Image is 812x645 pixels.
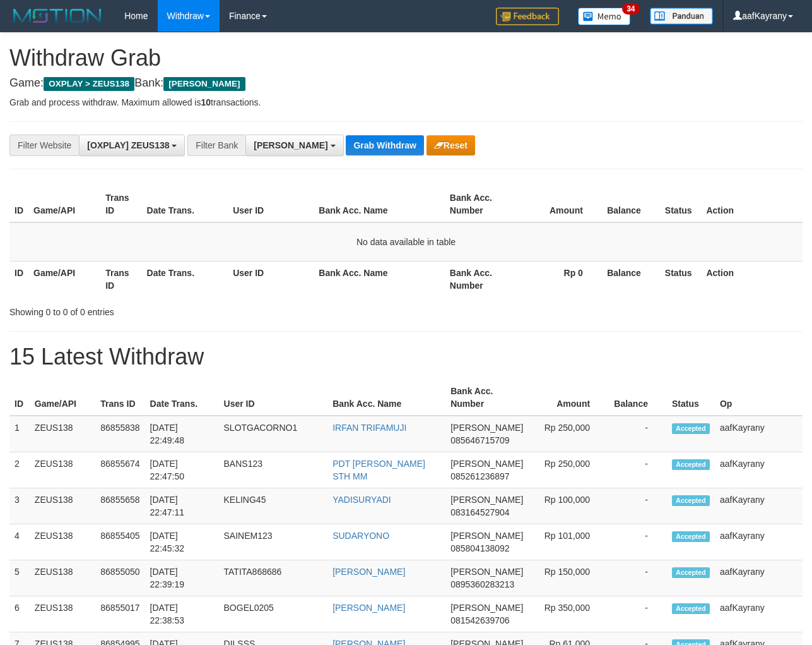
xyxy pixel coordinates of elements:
[516,186,602,222] th: Amount
[201,97,211,107] strong: 10
[609,488,667,524] td: -
[254,140,327,150] span: [PERSON_NAME]
[95,488,144,524] td: 86855658
[602,186,660,222] th: Balance
[95,560,144,596] td: 86855050
[9,77,803,90] h4: Game: Bank:
[314,261,445,297] th: Bank Acc. Name
[450,495,523,505] span: [PERSON_NAME]
[9,416,30,452] td: 1
[445,186,517,222] th: Bank Acc. Number
[95,416,144,452] td: 86855838
[528,380,609,416] th: Amount
[9,261,28,297] th: ID
[660,186,702,222] th: Status
[609,596,667,632] td: -
[9,135,79,156] div: Filter Website
[95,380,144,416] th: Trans ID
[9,344,803,370] h1: 15 Latest Withdraw
[219,380,328,416] th: User ID
[30,416,95,452] td: ZEUS138
[100,261,141,297] th: Trans ID
[450,471,509,481] span: Copy 085261236897 to clipboard
[332,423,406,433] a: IRFAN TRIFAMUJI
[450,507,509,517] span: Copy 083164527904 to clipboard
[95,596,144,632] td: 86855017
[245,135,343,156] button: [PERSON_NAME]
[672,459,710,470] span: Accepted
[100,186,141,222] th: Trans ID
[672,567,710,578] span: Accepted
[30,560,95,596] td: ZEUS138
[145,524,219,560] td: [DATE] 22:45:32
[145,380,219,416] th: Date Trans.
[9,524,30,560] td: 4
[496,8,559,25] img: Feedback.jpg
[145,596,219,632] td: [DATE] 22:38:53
[332,495,391,505] a: YADISURYADI
[609,524,667,560] td: -
[450,615,509,625] span: Copy 081542639706 to clipboard
[332,531,389,541] a: SUDARYONO
[219,560,328,596] td: TATITA868686
[450,603,523,613] span: [PERSON_NAME]
[28,186,100,222] th: Game/API
[228,261,314,297] th: User ID
[672,423,710,434] span: Accepted
[145,488,219,524] td: [DATE] 22:47:11
[30,452,95,488] td: ZEUS138
[9,452,30,488] td: 2
[528,488,609,524] td: Rp 100,000
[602,261,660,297] th: Balance
[145,452,219,488] td: [DATE] 22:47:50
[715,416,803,452] td: aafKayrany
[44,77,134,91] span: OXPLAY > ZEUS138
[528,416,609,452] td: Rp 250,000
[219,596,328,632] td: BOGEL0205
[715,380,803,416] th: Op
[660,261,702,297] th: Status
[9,186,28,222] th: ID
[28,261,100,297] th: Game/API
[450,435,509,445] span: Copy 085646715709 to clipboard
[9,96,803,109] p: Grab and process withdraw. Maximum allowed is transactions.
[715,488,803,524] td: aafKayrany
[219,452,328,488] td: BANS123
[609,380,667,416] th: Balance
[450,543,509,553] span: Copy 085804138092 to clipboard
[609,416,667,452] td: -
[9,596,30,632] td: 6
[9,488,30,524] td: 3
[622,3,639,15] span: 34
[715,560,803,596] td: aafKayrany
[145,560,219,596] td: [DATE] 22:39:19
[332,603,405,613] a: [PERSON_NAME]
[609,452,667,488] td: -
[332,459,425,481] a: PDT [PERSON_NAME] STH MM
[578,8,631,25] img: Button%20Memo.svg
[427,135,475,155] button: Reset
[450,531,523,541] span: [PERSON_NAME]
[516,261,602,297] th: Rp 0
[715,524,803,560] td: aafKayrany
[219,416,328,452] td: SLOTGACORNO1
[9,6,105,25] img: MOTION_logo.png
[450,579,514,589] span: Copy 0895360283213 to clipboard
[667,380,715,416] th: Status
[672,531,710,542] span: Accepted
[95,524,144,560] td: 86855405
[9,560,30,596] td: 5
[450,423,523,433] span: [PERSON_NAME]
[142,261,228,297] th: Date Trans.
[163,77,245,91] span: [PERSON_NAME]
[450,459,523,469] span: [PERSON_NAME]
[450,567,523,577] span: [PERSON_NAME]
[715,452,803,488] td: aafKayrany
[672,495,710,506] span: Accepted
[528,560,609,596] td: Rp 150,000
[219,488,328,524] td: KELING45
[314,186,445,222] th: Bank Acc. Name
[715,596,803,632] td: aafKayrany
[228,186,314,222] th: User ID
[445,380,528,416] th: Bank Acc. Number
